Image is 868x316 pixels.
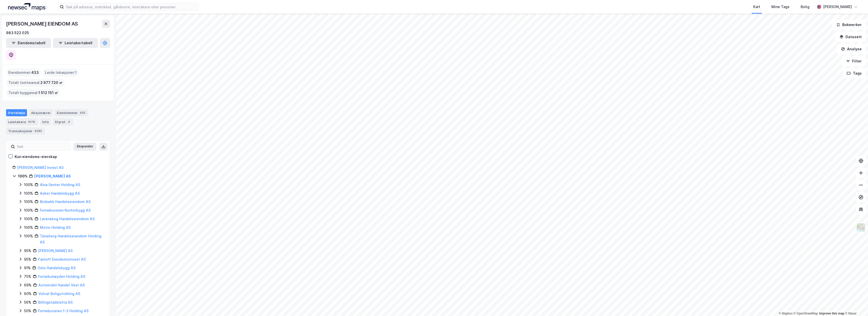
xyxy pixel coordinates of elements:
div: 100% [24,190,33,196]
span: 1 512 151 ㎡ [38,90,58,96]
a: Fantoft Eiendomsinvest AS [38,257,86,261]
div: 56% [24,299,31,305]
input: Søk [15,143,70,150]
a: Improve this map [819,312,844,315]
a: Lørenskog Handelseiendom AS [40,217,95,221]
div: Styret [53,118,73,125]
div: 100% [24,199,33,205]
div: 100% [24,233,33,239]
div: Kontrollprogram for chat [843,292,868,316]
div: Transaksjoner [6,127,45,134]
div: 100% [24,182,33,188]
div: Leietakere [6,118,38,125]
div: Leide lokasjoner : [43,69,79,77]
div: 69% [24,282,32,288]
a: Mapbox [779,312,793,315]
button: Tags [843,68,866,78]
div: 60% [24,291,32,297]
div: 100% [24,224,33,231]
div: 983 522 025 [6,30,29,36]
div: Eiendommer : [6,69,41,77]
button: Eiendomstabell [6,38,51,48]
a: Motor Holding AS [40,225,71,230]
a: Billingstadsletta AS [38,300,73,304]
a: Fornebuveien Kontorbygg AS [40,208,91,212]
span: 1 [75,70,77,76]
a: Fornebuhøyden Holding AS [38,274,85,279]
div: Portefølje [6,109,27,116]
img: logo.a4113a55bc3d86da70a041830d287a7e.svg [8,3,45,11]
div: Kun eiendoms-eierskap [15,154,57,160]
a: OpenStreetMap [794,312,818,315]
div: 95% [24,256,31,262]
div: 50% [24,308,31,314]
div: 433 [79,110,86,115]
div: 91% [24,265,31,271]
button: Ekspander [73,143,96,151]
iframe: Chat Widget [843,292,868,316]
button: Filter [842,56,866,66]
div: Eiendommer [55,109,88,116]
div: Kart [753,4,760,10]
div: 100% [24,216,33,222]
a: Tønsberg Handelseiendom Holding AS [40,234,101,244]
div: [PERSON_NAME] EIENDOM AS [6,20,79,28]
div: 75% [24,274,31,280]
a: [PERSON_NAME] AS [34,174,71,178]
a: Oslo Handelsbygg AS [38,266,75,270]
button: Leietakertabell [53,38,98,48]
a: Asker Handelsbygg AS [40,191,80,195]
a: Volvat Boligutvikling AS [38,291,80,296]
button: Bokmerker [832,20,866,30]
div: 100% [18,173,28,179]
div: Bolig [801,4,809,10]
input: Søk på adresse, matrikkel, gårdeiere, leietakere eller personer [64,3,199,11]
a: [PERSON_NAME] Invest AS [17,165,64,170]
div: 6283 [34,128,43,133]
a: Brobekk Handelseiendom AS [40,199,91,204]
div: Info [40,118,51,125]
button: Analyse [837,44,866,54]
div: 95% [24,248,31,254]
div: 100% [24,207,33,213]
div: 1076 [27,119,36,124]
div: Aksjonærer [29,109,53,116]
div: Totalt byggareal : [6,89,60,97]
div: 4 [66,119,71,124]
a: [PERSON_NAME] AS [38,249,73,253]
a: Alna Senter Holding AS [40,183,80,187]
img: Z [856,223,866,232]
div: Totalt tomteareal : [6,79,65,87]
div: Mine Tags [771,4,790,10]
span: 433 [31,70,39,76]
span: 2 977 720 ㎡ [40,80,63,86]
a: Automobil Handel Vest AS [38,283,85,287]
a: Fornebuveien 1-3 Holding AS [38,309,89,313]
div: [PERSON_NAME] [823,4,852,10]
button: Datasett [835,32,866,42]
